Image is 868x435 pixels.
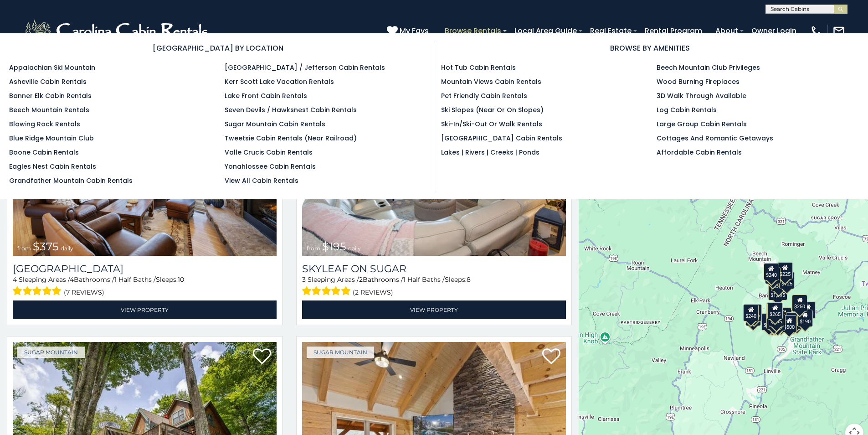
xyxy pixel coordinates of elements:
a: Blue Ridge Mountain Club [9,134,94,143]
a: Cottages and Romantic Getaways [657,134,773,143]
span: My Favs [400,25,429,36]
a: 3D Walk Through Available [657,91,746,100]
a: Ski-in/Ski-Out or Walk Rentals [441,119,542,129]
div: $225 [777,262,793,280]
a: Skyleaf on Sugar [302,263,566,275]
div: $500 [782,315,797,332]
span: $375 [33,240,59,253]
a: Kerr Scott Lake Vacation Rentals [225,77,334,86]
div: $1,095 [769,283,788,300]
span: from [307,245,320,252]
div: $375 [767,312,782,330]
a: Add to favorites [542,347,560,367]
div: $240 [744,304,759,321]
a: Banner Elk Cabin Rentals [9,91,92,100]
a: Large Group Cabin Rentals [657,119,747,129]
span: 4 [13,275,17,284]
div: $195 [786,312,802,330]
a: Wood Burning Fireplaces [657,77,740,86]
span: 8 [467,275,471,284]
div: $200 [776,307,792,325]
a: Pet Friendly Cabin Rentals [441,91,527,100]
img: phone-regular-white.png [810,25,823,37]
a: Sugar Mountain Cabin Rentals [225,119,325,129]
a: Hot Tub Cabin Rentals [441,63,516,72]
div: Sleeping Areas / Bathrooms / Sleeps: [13,275,277,298]
a: Tweetsie Cabin Rentals (Near Railroad) [225,134,357,143]
a: Real Estate [586,23,636,39]
div: $190 [767,302,782,320]
span: 10 [178,275,184,284]
span: (2 reviews) [353,286,393,298]
a: Log Cabin Rentals [657,105,717,114]
a: Add to favorites [253,347,271,367]
a: [GEOGRAPHIC_DATA] / Jefferson Cabin Rentals [225,63,385,72]
a: Mountain Views Cabin Rentals [441,77,541,86]
span: 1 Half Baths / [114,275,156,284]
a: Sugar Mountain [17,347,85,358]
h3: BROWSE BY AMENITIES [441,42,859,54]
a: View All Cabin Rentals [225,176,298,185]
a: Lakes | Rivers | Creeks | Ponds [441,148,539,157]
a: My Favs [387,25,431,37]
a: View Property [302,300,566,319]
div: $125 [780,272,795,289]
img: White-1-2.png [23,17,212,45]
a: Affordable Cabin Rentals [657,148,742,157]
a: Ski Slopes (Near or On Slopes) [441,105,544,114]
span: daily [61,245,73,252]
a: About [711,23,743,39]
a: Blowing Rock Rentals [9,119,80,129]
span: 1 Half Baths / [403,275,445,284]
div: $250 [792,295,808,312]
a: Seven Devils / Hawksnest Cabin Rentals [225,105,357,114]
a: Beech Mountain Club Privileges [657,63,760,72]
div: Sleeping Areas / Bathrooms / Sleeps: [302,275,566,298]
div: $155 [801,301,816,319]
a: [GEOGRAPHIC_DATA] Cabin Rentals [441,134,562,143]
span: 2 [359,275,363,284]
a: Local Area Guide [510,23,581,39]
span: $195 [322,240,346,253]
div: $265 [767,302,783,320]
span: 4 [70,275,74,284]
a: Appalachian Ski Mountain [9,63,95,72]
h3: [GEOGRAPHIC_DATA] BY LOCATION [9,42,427,54]
div: $190 [797,310,813,327]
span: from [17,245,31,252]
a: [GEOGRAPHIC_DATA] [13,263,277,275]
span: daily [348,245,361,252]
a: Valle Crucis Cabin Rentals [225,148,313,157]
a: Grandfather Mountain Cabin Rentals [9,176,133,185]
a: Yonahlossee Cabin Rentals [225,162,316,171]
div: $375 [761,313,777,331]
a: Eagles Nest Cabin Rentals [9,162,96,171]
a: Sugar Mountain [307,347,374,358]
div: $240 [764,263,779,280]
a: Browse Rentals [440,23,506,39]
a: Owner Login [747,23,801,39]
h3: Little Sugar Haven [13,263,277,275]
a: Asheville Cabin Rentals [9,77,87,86]
span: (7 reviews) [64,286,104,298]
a: Lake Front Cabin Rentals [225,91,307,100]
span: 3 [302,275,306,284]
a: View Property [13,300,277,319]
img: mail-regular-white.png [832,25,845,37]
a: Rental Program [640,23,707,39]
a: Beech Mountain Rentals [9,105,89,114]
a: Boone Cabin Rentals [9,148,79,157]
